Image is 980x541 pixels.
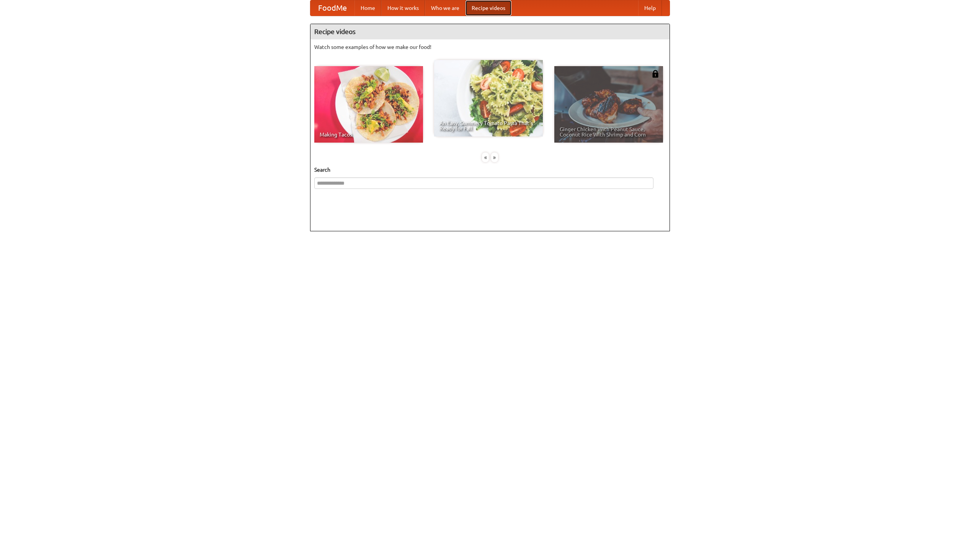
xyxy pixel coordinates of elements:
a: Help [638,0,662,16]
a: An Easy, Summery Tomato Pasta That's Ready for Fall [434,60,543,136]
div: « [482,153,489,162]
h4: Recipe videos [310,24,670,39]
a: Who we are [425,0,465,16]
a: How it works [381,0,425,16]
span: An Easy, Summery Tomato Pasta That's Ready for Fall [439,120,537,131]
p: Watch some examples of how we make our food! [314,43,666,51]
div: » [491,153,498,162]
a: Recipe videos [465,0,511,16]
a: Home [354,0,381,16]
a: Making Tacos [314,66,423,143]
img: 483408.png [652,70,659,78]
a: FoodMe [310,0,354,16]
span: Making Tacos [320,132,418,137]
h5: Search [314,166,666,174]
